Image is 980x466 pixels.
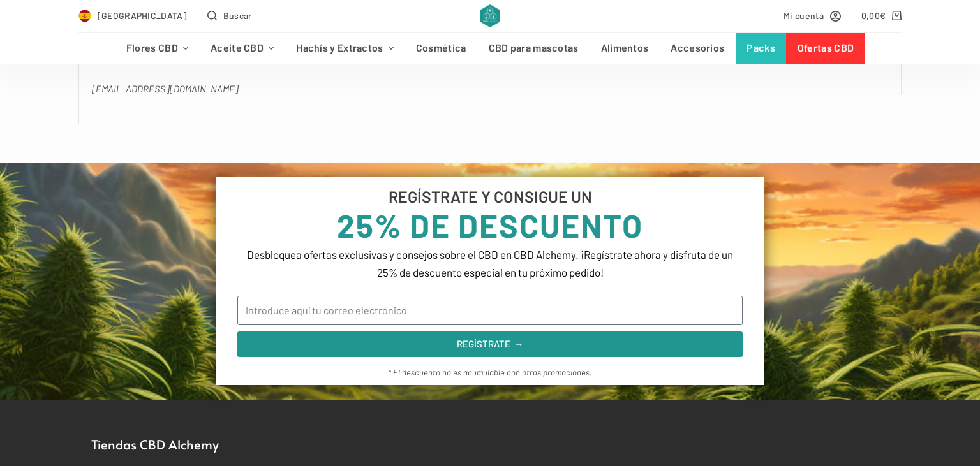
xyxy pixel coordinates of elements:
[237,245,742,281] p: Desbloquea ofertas exclusivas y consejos sobre el CBD en CBD Alchemy. ¡Regístrate ahora y disfrut...
[783,8,824,23] span: Mi cuenta
[207,8,252,23] button: Abrir formulario de búsqueda
[786,33,865,64] a: Ofertas CBD
[477,33,590,64] a: CBD para mascotas
[480,4,500,27] img: CBD Alchemy
[115,33,199,64] a: Flores CBD
[861,8,902,23] a: Carro de compra
[736,33,787,64] a: Packs
[92,81,467,97] p: [EMAIL_ADDRESS][DOMAIN_NAME]
[660,33,736,64] a: Accesorios
[405,33,477,64] a: Cosmética
[78,8,187,23] a: Select Country
[78,438,902,451] h2: Tiendas CBD Alchemy
[880,10,886,21] span: €
[223,8,252,23] span: Buscar
[388,367,592,377] em: * El descuento no es acumulable con otras promociones.
[457,339,524,349] span: REGÍSTRATE →
[115,33,865,64] nav: Menú de cabecera
[590,33,660,64] a: Alimentos
[783,8,841,23] a: Mi cuenta
[237,296,742,325] input: Introduce aquí tu correo electrónico
[237,209,742,241] h3: 25% DE DESCUENTO
[98,8,187,23] span: [GEOGRAPHIC_DATA]
[78,10,91,22] img: ES Flag
[861,10,886,21] bdi: 0,00
[285,33,405,64] a: Hachís y Extractos
[237,189,742,205] h6: REGÍSTRATE Y CONSIGUE UN
[237,331,742,357] button: REGÍSTRATE →
[200,33,285,64] a: Aceite CBD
